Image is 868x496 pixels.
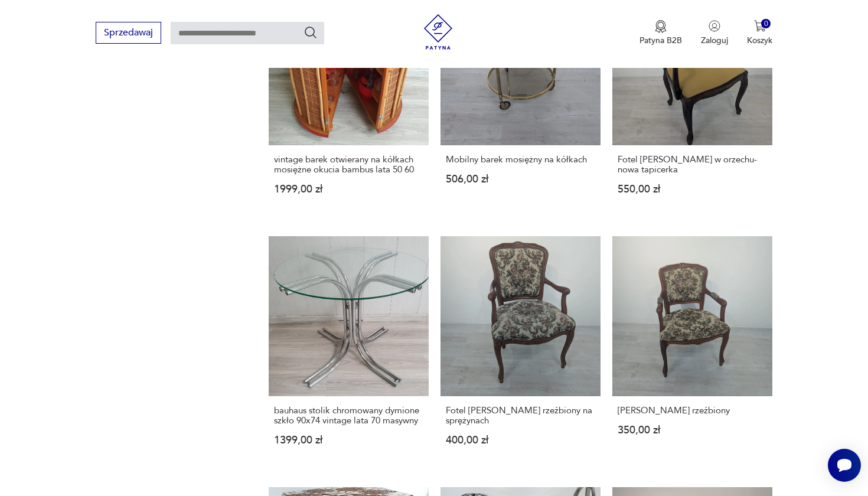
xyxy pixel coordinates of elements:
[446,174,595,184] p: 506,00 zł
[274,435,423,445] p: 1399,00 zł
[747,35,772,46] p: Koszyk
[274,155,423,175] h3: vintage barek otwierany na kółkach mosiężne okucia bambus lata 50 60
[701,20,728,46] button: Zaloguj
[612,236,772,468] a: Fotel Ludwikowski rzeźbiony[PERSON_NAME] rzeźbiony350,00 zł
[709,20,720,32] img: Ikonka użytkownika
[96,30,161,38] a: Sprzedawaj
[446,406,595,426] h3: Fotel [PERSON_NAME] rzeźbiony na sprężynach
[304,25,318,40] button: Szukaj
[618,184,767,194] p: 550,00 zł
[828,449,861,482] iframe: Smartsupp widget button
[420,14,456,50] img: Patyna - sklep z meblami i dekoracjami vintage
[754,20,766,32] img: Ikona koszyka
[274,184,423,194] p: 1999,00 zł
[655,20,667,33] img: Ikona medalu
[761,19,771,29] div: 0
[618,155,767,175] h3: Fotel [PERSON_NAME] w orzechu- nowa tapicerka
[701,35,728,46] p: Zaloguj
[440,236,601,468] a: Fotel Ludwikowski rzeźbiony na sprężynachFotel [PERSON_NAME] rzeźbiony na sprężynach400,00 zł
[446,155,595,165] h3: Mobilny barek mosiężny na kółkach
[639,20,682,46] button: Patyna B2B
[274,406,423,426] h3: bauhaus stolik chromowany dymione szkło 90x74 vintage lata 70 masywny
[618,425,767,435] p: 350,00 zł
[446,435,595,445] p: 400,00 zł
[618,406,767,416] h3: [PERSON_NAME] rzeźbiony
[269,236,429,468] a: bauhaus stolik chromowany dymione szkło 90x74 vintage lata 70 masywnybauhaus stolik chromowany dy...
[639,35,682,46] p: Patyna B2B
[639,20,682,46] a: Ikona medaluPatyna B2B
[96,22,161,44] button: Sprzedawaj
[747,20,772,46] button: 0Koszyk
